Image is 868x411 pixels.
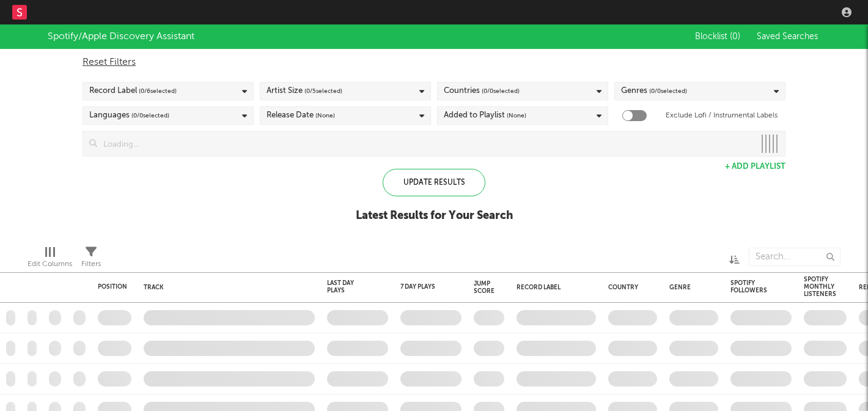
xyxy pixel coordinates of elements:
span: ( 0 / 0 selected) [482,84,520,98]
button: + Add Playlist [725,163,785,171]
div: Last Day Plays [327,280,370,294]
div: Track [144,284,309,291]
div: Genre [669,284,712,291]
span: Blocklist [695,32,740,41]
div: 7 Day Plays [400,283,443,291]
div: Languages [89,108,169,123]
div: Record Label [517,284,590,291]
div: Reset Filters [83,55,785,70]
div: Latest Results for Your Search [356,209,513,223]
div: Artist Size [267,84,342,98]
div: Spotify Followers [730,280,773,294]
span: ( 0 / 5 selected) [304,84,342,98]
label: Exclude Lofi / Instrumental Labels [666,108,778,123]
button: Saved Searches [753,32,820,42]
span: ( 0 ) [730,32,740,41]
div: Jump Score [474,280,495,295]
input: Search... [749,248,840,266]
div: Edit Columns [28,257,72,272]
div: Filters [81,257,101,272]
div: Filters [81,242,101,277]
div: Countries [444,84,520,98]
div: Edit Columns [28,242,72,277]
span: (None) [315,108,335,123]
div: Added to Playlist [444,108,526,123]
input: Loading... [97,131,754,156]
div: Release Date [267,108,335,123]
div: Position [98,283,127,291]
div: Spotify/Apple Discovery Assistant [48,29,194,44]
span: (None) [507,108,526,123]
div: Genres [621,84,687,98]
div: Country [608,284,651,291]
div: Record Label [89,84,177,98]
span: Saved Searches [757,32,820,41]
span: ( 0 / 6 selected) [139,84,177,98]
div: Update Results [383,169,485,196]
div: Spotify Monthly Listeners [804,276,836,298]
span: ( 0 / 0 selected) [649,84,687,98]
span: ( 0 / 0 selected) [131,108,169,123]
